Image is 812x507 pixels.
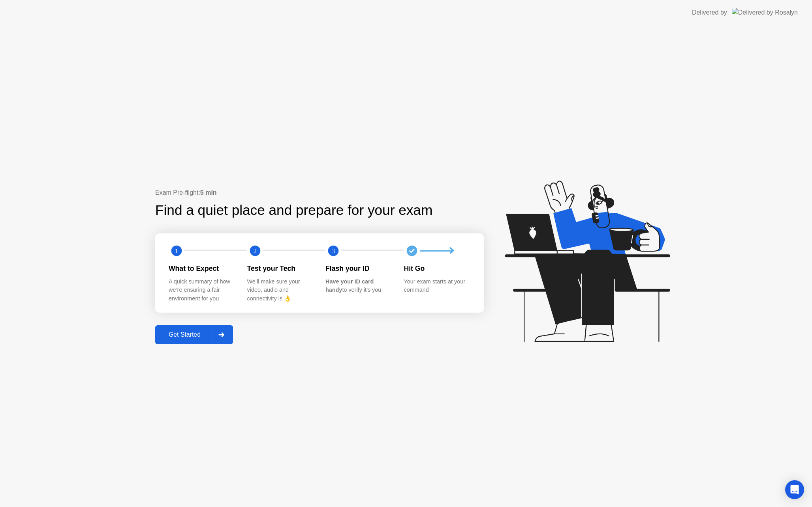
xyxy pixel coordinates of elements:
[200,189,217,196] b: 5 min
[325,263,391,274] div: Flash your ID
[404,278,470,295] div: Your exam starts at your command
[169,263,235,274] div: What to Expect
[158,331,212,338] div: Get Started
[253,247,256,255] text: 2
[785,480,804,499] div: Open Intercom Messenger
[325,278,391,295] div: to verify it’s you
[247,263,313,274] div: Test your Tech
[332,247,335,255] text: 3
[155,200,434,221] div: Find a quiet place and prepare for your exam
[175,247,178,255] text: 1
[247,278,313,303] div: We’ll make sure your video, audio and connectivity is 👌
[155,188,484,198] div: Exam Pre-flight:
[169,278,235,303] div: A quick summary of how we’re ensuring a fair environment for you
[404,263,470,274] div: Hit Go
[692,8,727,17] div: Delivered by
[732,8,798,17] img: Delivered by Rosalyn
[155,325,233,344] button: Get Started
[325,278,374,293] b: Have your ID card handy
